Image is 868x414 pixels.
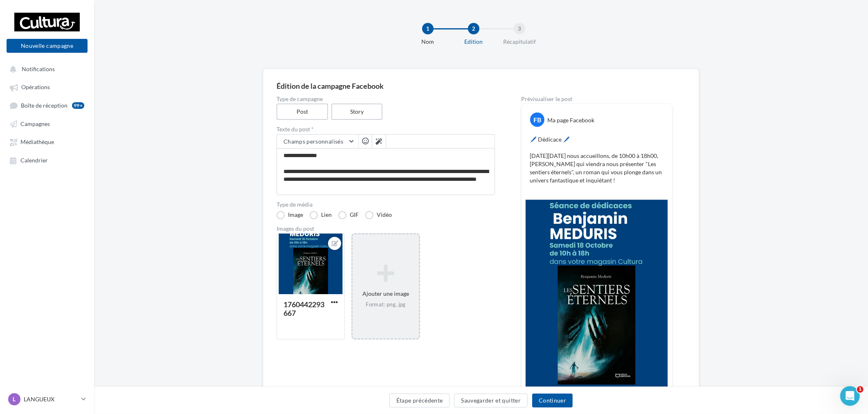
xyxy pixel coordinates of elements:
p: 🖊️ Dédicace 🖊️ [DATE][DATE] nous accueillons, de 10h00 à 18h00, [PERSON_NAME] qui viendra nous pr... [530,135,664,184]
label: Vidéo [365,211,392,219]
label: Type de campagne [277,96,495,102]
button: Sauvegarder et quitter [454,394,528,407]
label: Texte du post * [277,126,495,132]
div: Prévisualiser le post [521,96,672,102]
span: Médiathèque [20,139,54,146]
a: Opérations [5,79,89,94]
button: Continuer [532,394,573,407]
div: Récapitulatif [493,38,546,46]
label: Lien [310,211,332,219]
div: Ma page Facebook [547,116,594,124]
iframe: Intercom live chat [840,386,860,406]
span: Opérations [21,84,50,91]
div: FB [530,112,544,127]
span: Boîte de réception [21,102,67,109]
div: 3 [514,23,525,34]
span: L [13,395,16,403]
button: Notifications [5,61,86,76]
p: LANGUEUX [24,395,78,403]
button: Étape précédente [389,394,450,407]
label: Type de média [277,202,495,207]
span: Champs personnalisés [283,138,343,145]
div: 2 [468,23,479,34]
a: Médiathèque [5,134,89,149]
div: 1760442293667 [283,300,324,317]
span: Notifications [22,65,55,72]
button: Champs personnalisés [277,135,358,148]
div: Nom [402,38,454,46]
div: 99+ [72,102,84,109]
button: Nouvelle campagne [7,39,88,53]
div: Edition [447,38,500,46]
label: Story [331,103,383,120]
div: Édition de la campagne Facebook [277,82,686,90]
a: Boîte de réception99+ [5,98,89,113]
span: 1 [857,386,864,393]
a: Calendrier [5,153,89,167]
a: Campagnes [5,116,89,131]
div: 1 [422,23,434,34]
div: Images du post [277,226,495,232]
span: Campagnes [20,120,50,127]
span: Calendrier [20,157,48,164]
label: Post [277,103,328,120]
a: L LANGUEUX [7,391,88,407]
label: Image [277,211,303,219]
label: GIF [338,211,359,219]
